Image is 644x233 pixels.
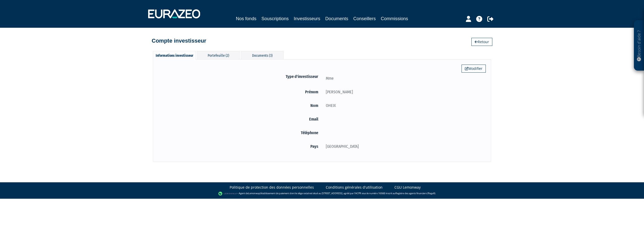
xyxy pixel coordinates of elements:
div: Portefeuille (2) [197,51,240,59]
div: Documents (3) [241,51,284,59]
label: Type d'investisseur [158,73,322,80]
a: Lemonway [248,192,260,195]
a: Commissions [381,15,408,22]
div: [GEOGRAPHIC_DATA] [322,143,486,150]
div: OHEIX [322,102,486,109]
div: Mme [322,75,486,81]
a: Registre des agents financiers (Regafi) [395,192,435,195]
a: Conseillers [353,15,376,22]
a: Politique de protection des données personnelles [230,185,314,190]
label: Prénom [158,89,322,95]
div: [PERSON_NAME] [322,89,486,95]
h4: Compte investisseur [152,38,206,44]
a: Investisseurs [294,15,320,23]
label: Pays [158,143,322,150]
img: 1732889491-logotype_eurazeo_blanc_rvb.png [148,9,200,18]
div: - Agent de (établissement de paiement dont le siège social est situé au [STREET_ADDRESS], agréé p... [5,191,639,196]
a: Nos fonds [236,15,256,22]
a: Conditions générales d'utilisation [326,185,383,190]
p: Besoin d'aide ? [636,23,642,68]
a: Souscriptions [261,15,289,22]
label: Téléphone [158,130,322,136]
a: Documents [325,15,348,22]
div: Informations investisseur [153,51,196,60]
img: logo-lemonway.png [218,191,238,196]
a: CGU Lemonway [394,185,421,190]
a: Retour [471,38,492,46]
label: Nom [158,102,322,109]
label: Email [158,116,322,122]
a: Modifier [462,65,486,73]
